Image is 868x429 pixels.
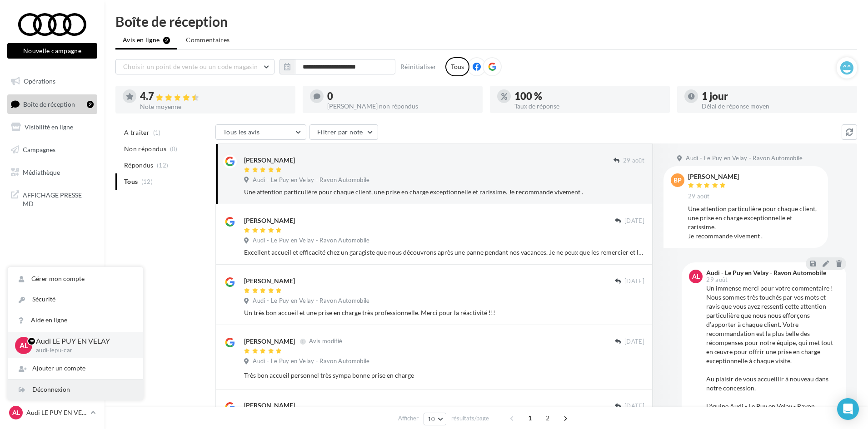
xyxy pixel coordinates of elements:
span: (0) [170,145,178,153]
span: Avis modifié [309,338,342,345]
div: Audi - Le Puy en Velay - Ravon Automobile [706,270,826,276]
span: Choisir un point de vente ou un code magasin [123,63,258,70]
span: Audi - Le Puy en Velay - Ravon Automobile [253,237,369,245]
a: Aide en ligne [8,310,143,330]
span: Afficher [398,414,419,423]
span: [DATE] [624,217,644,225]
a: Opérations [5,72,99,91]
span: AL [692,272,700,281]
div: [PERSON_NAME] [244,156,295,165]
span: Non répondus [124,144,166,153]
span: Audi - Le Puy en Velay - Ravon Automobile [253,176,369,184]
span: 2 [540,411,555,425]
span: résultats/page [451,414,489,423]
p: Audi LE PUY EN VELAY [26,408,87,417]
span: A traiter [124,128,150,137]
div: 4.7 [140,91,288,102]
span: Campagnes [23,146,55,153]
span: (12) [157,162,168,169]
div: 0 [327,91,475,101]
div: Taux de réponse [514,103,663,109]
span: [DATE] [624,338,644,346]
div: [PERSON_NAME] [244,401,295,410]
div: Une attention particulière pour chaque client, une prise en charge exceptionnelle et rarissime. J... [688,204,821,241]
div: Open Intercom Messenger [837,398,859,420]
a: Sécurité [8,289,143,310]
div: [PERSON_NAME] [244,337,295,346]
span: Boîte de réception [23,100,75,108]
span: Commentaires [186,35,229,44]
div: Ajouter un compte [8,358,143,379]
div: Excellent accueil et efficacité chez un garagiste que nous découvrons après une panne pendant nos... [244,248,644,257]
span: Audi - Le Puy en Velay - Ravon Automobile [253,357,369,365]
span: 1 [523,411,537,425]
div: 100 % [514,91,663,101]
div: Déconnexion [8,380,143,400]
div: Une attention particulière pour chaque client, une prise en charge exceptionnelle et rarissime. J... [244,187,644,197]
span: 10 [428,415,435,423]
button: Réinitialiser [397,61,440,72]
span: Visibilité en ligne [25,123,73,131]
span: Répondus [124,161,154,170]
span: [DATE] [624,277,644,286]
a: Boîte de réception2 [5,94,99,114]
a: Campagnes [5,140,99,159]
a: Médiathèque [5,163,99,182]
div: Tous [445,57,469,76]
span: Médiathèque [23,168,60,176]
span: 29 août [688,192,709,201]
span: Audi - Le Puy en Velay - Ravon Automobile [686,154,803,163]
div: Note moyenne [140,104,288,110]
div: [PERSON_NAME] [244,276,295,286]
div: Boîte de réception [115,15,857,28]
button: Tous les avis [215,124,306,140]
div: 2 [87,101,94,108]
span: AL [20,340,28,350]
span: AFFICHAGE PRESSE MD [23,189,94,208]
a: Visibilité en ligne [5,118,99,137]
span: [DATE] [624,402,644,410]
span: bp [673,176,682,185]
div: Un très bon accueil et une prise en charge très professionnelle. Merci pour la réactivité !!! [244,308,644,317]
span: (1) [153,129,161,136]
a: AL Audi LE PUY EN VELAY [7,404,97,421]
div: [PERSON_NAME] [688,173,739,180]
p: Audi LE PUY EN VELAY [36,336,129,346]
button: Filtrer par note [309,124,378,140]
div: Très bon accueil personnel très sympa bonne prise en charge [244,371,585,380]
span: 29 août [706,277,728,283]
span: Audi - Le Puy en Velay - Ravon Automobile [253,297,369,305]
button: Nouvelle campagne [7,43,97,59]
a: Gérer mon compte [8,269,143,289]
span: Opérations [24,77,55,85]
a: AFFICHAGE PRESSE MD [5,185,99,212]
p: audi-lepu-car [36,346,129,355]
span: 29 août [623,157,644,165]
div: Délai de réponse moyen [702,103,850,109]
div: [PERSON_NAME] [244,216,295,225]
div: 1 jour [702,91,850,101]
button: 10 [424,413,447,425]
div: Un immense merci pour votre commentaire ! Nous sommes très touchés par vos mots et ravis que vous... [706,284,839,420]
button: Choisir un point de vente ou un code magasin [115,59,274,74]
span: AL [12,408,20,417]
div: [PERSON_NAME] non répondus [327,103,475,109]
span: Tous les avis [223,128,260,136]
